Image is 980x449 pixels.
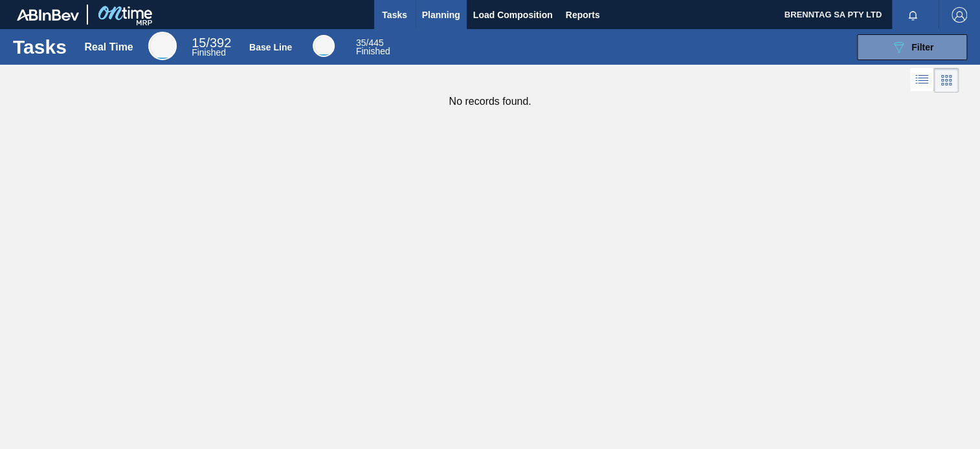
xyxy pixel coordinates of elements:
span: Filter [911,42,933,52]
div: Real Time [192,38,231,57]
span: Reports [566,7,600,23]
span: Load Composition [473,7,553,23]
div: Real Time [148,32,177,60]
div: Base Line [356,39,390,56]
span: / 392 [192,36,231,50]
span: 35 [356,38,366,48]
span: Finished [192,47,226,58]
img: Logout [952,7,967,23]
div: List Vision [910,68,934,93]
h1: Tasks [13,39,67,54]
div: Real Time [84,41,133,53]
span: 15 [192,36,206,50]
button: Filter [857,34,967,60]
img: TNhmsLtSVTkK8tSr43FrP2fwEKptu5GPRR3wAAAABJRU5ErkJggg== [17,9,79,21]
span: Finished [356,46,390,56]
div: Card Vision [934,68,959,93]
span: Planning [422,7,460,23]
button: Notifications [892,6,933,24]
span: Tasks [381,7,409,23]
div: Base Line [249,42,292,52]
span: / 445 [356,38,384,48]
div: Base Line [313,35,335,57]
